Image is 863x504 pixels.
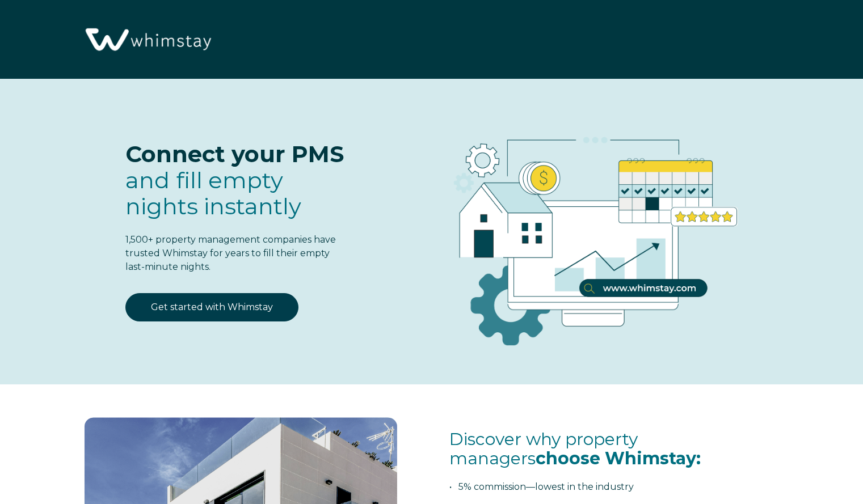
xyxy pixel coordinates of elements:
a: Get started with Whimstay [125,293,298,321]
span: and [125,166,301,220]
span: • 5% commission—lowest in the industry [449,481,634,492]
span: Discover why property managers [449,429,701,469]
span: choose Whimstay: [536,448,701,469]
span: 1,500+ property management companies have trusted Whimstay for years to fill their empty last-min... [125,234,336,272]
span: Connect your PMS [125,140,344,168]
img: RBO Ilustrations-03 [389,101,789,363]
span: fill empty nights instantly [125,166,301,220]
img: Whimstay Logo-02 1 [79,6,215,75]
